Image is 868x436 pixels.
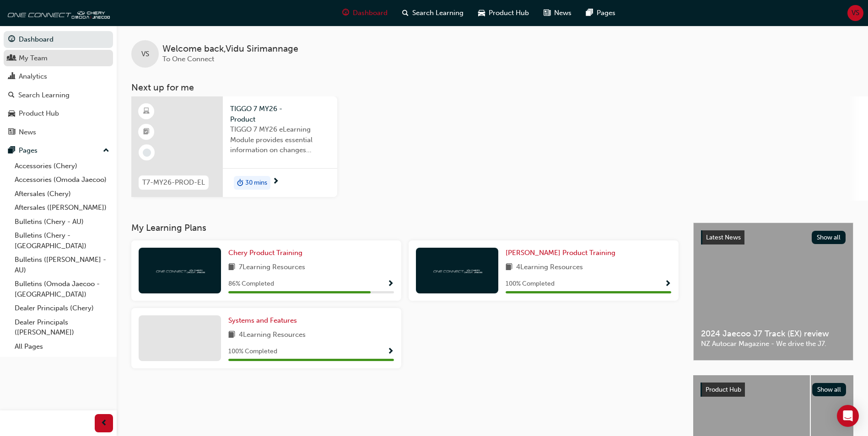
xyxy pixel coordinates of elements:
span: 4 Learning Resources [239,330,306,341]
a: All Pages [11,340,113,354]
a: Bulletins (Omoda Jaecoo - [GEOGRAPHIC_DATA]) [11,277,113,301]
span: 2024 Jaecoo J7 Track (EX) review [701,329,846,339]
span: Product Hub [706,386,741,393]
span: guage-icon [342,7,349,19]
span: prev-icon [101,418,108,429]
a: T7-MY26-PROD-ELTIGGO 7 MY26 - ProductTIGGO 7 MY26 eLearning Module provides essential information... [131,96,337,197]
a: Search Learning [4,87,113,104]
a: Chery Product Training [228,248,306,258]
button: Pages [4,142,113,159]
button: Show all [812,231,846,244]
span: news-icon [8,128,15,137]
span: Search Learning [412,8,464,18]
span: 86 % Completed [228,279,274,289]
span: car-icon [478,7,485,19]
span: learningResourceType_ELEARNING-icon [143,106,150,117]
span: search-icon [402,7,409,19]
span: Show Progress [664,280,671,288]
a: Analytics [4,68,113,85]
div: Product Hub [19,108,59,119]
span: people-icon [8,54,15,63]
span: Welcome back , Vidu Sirimannage [162,44,298,54]
a: news-iconNews [536,4,579,22]
a: search-iconSearch Learning [395,4,471,22]
div: Pages [19,145,38,156]
a: Product Hub [4,105,113,122]
a: Product HubShow all [701,383,846,397]
span: Show Progress [387,348,394,356]
span: book-icon [506,262,512,273]
span: chart-icon [8,73,15,81]
div: My Team [19,53,48,64]
span: book-icon [228,330,235,341]
a: Bulletins ([PERSON_NAME] - AU) [11,253,113,277]
a: car-iconProduct Hub [471,4,536,22]
a: Accessories (Omoda Jaecoo) [11,173,113,187]
div: Open Intercom Messenger [837,405,859,427]
a: Systems and Features [228,315,301,326]
span: pages-icon [8,147,15,155]
a: Latest NewsShow all [701,230,846,245]
button: DashboardMy TeamAnalyticsSearch LearningProduct HubNews [4,29,113,142]
span: Pages [597,8,615,18]
a: Bulletins (Chery - AU) [11,215,113,229]
button: Show Progress [664,278,671,290]
span: duration-icon [237,177,243,189]
span: up-icon [103,145,109,157]
div: News [19,127,36,138]
button: VS [847,5,863,21]
a: Dealer Principals (Chery) [11,301,113,315]
img: oneconnect [155,266,205,275]
button: Show Progress [387,278,394,290]
span: TIGGO 7 MY26 - Product [230,104,330,124]
span: guage-icon [8,36,15,44]
a: Dealer Principals ([PERSON_NAME]) [11,315,113,340]
span: learningRecordVerb_NONE-icon [143,149,151,157]
span: 100 % Completed [506,279,555,289]
span: Chery Product Training [228,249,302,257]
a: Latest NewsShow all2024 Jaecoo J7 Track (EX) reviewNZ Autocar Magazine - We drive the J7. [693,223,853,361]
h3: My Learning Plans [131,223,679,233]
span: Dashboard [353,8,388,18]
span: T7-MY26-PROD-EL [142,177,205,188]
a: Aftersales ([PERSON_NAME]) [11,201,113,215]
img: oneconnect [5,4,110,22]
span: search-icon [8,91,15,100]
span: News [554,8,571,18]
a: pages-iconPages [579,4,623,22]
span: booktick-icon [143,126,150,138]
a: Bulletins (Chery - [GEOGRAPHIC_DATA]) [11,229,113,253]
span: news-icon [544,7,550,19]
div: Search Learning [18,90,70,101]
span: VS [141,49,149,59]
span: book-icon [228,262,235,273]
span: NZ Autocar Magazine - We drive the J7. [701,339,846,349]
div: Analytics [19,71,47,82]
a: News [4,124,113,141]
span: 100 % Completed [228,346,277,357]
a: [PERSON_NAME] Product Training [506,248,619,258]
a: My Team [4,50,113,67]
span: 30 mins [245,178,267,188]
span: pages-icon [586,7,593,19]
a: Accessories (Chery) [11,159,113,173]
span: Product Hub [489,8,529,18]
span: car-icon [8,110,15,118]
span: next-icon [272,178,279,186]
img: oneconnect [432,266,482,275]
span: Show Progress [387,280,394,288]
a: Dashboard [4,31,113,48]
h3: Next up for me [117,82,868,93]
span: 7 Learning Resources [239,262,305,273]
span: Latest News [706,234,741,241]
span: To One Connect [162,55,214,63]
span: TIGGO 7 MY26 eLearning Module provides essential information on changes introduced with the new M... [230,124,330,155]
button: Show Progress [387,346,394,357]
span: Systems and Features [228,316,297,324]
a: guage-iconDashboard [335,4,395,22]
button: Show all [812,383,846,396]
span: [PERSON_NAME] Product Training [506,249,615,257]
span: VS [852,8,859,18]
